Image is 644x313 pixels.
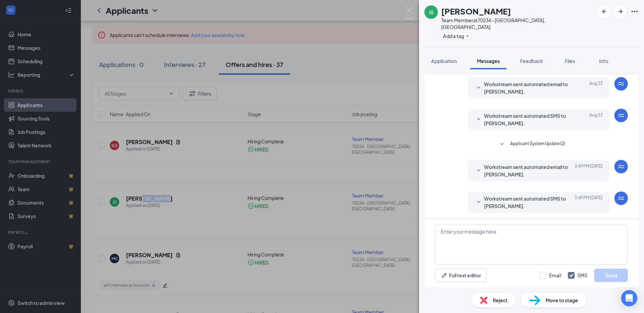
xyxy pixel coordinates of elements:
[575,163,603,178] span: [DATE] 3:49 PM
[575,195,603,210] span: [DATE] 3:49 PM
[475,115,483,124] svg: SmallChevronDown
[594,269,628,282] button: Send
[498,140,565,148] button: SmallChevronDownApplicant System Update (2)
[621,290,637,306] div: Open Intercom Messenger
[589,80,603,95] span: Aug 23
[498,140,506,148] svg: SmallChevronDown
[617,194,625,202] svg: WorkstreamLogo
[441,272,448,279] svg: Pen
[510,140,565,148] span: Applicant System Update (2)
[520,58,543,64] span: Feedback
[475,198,483,206] svg: SmallChevronDown
[617,163,625,171] svg: WorkstreamLogo
[493,297,508,304] span: Reject
[484,195,572,210] span: Workstream sent automated SMS to [PERSON_NAME].
[484,112,572,127] span: Workstream sent automated SMS to [PERSON_NAME].
[484,163,572,178] span: Workstream sent automated email to [PERSON_NAME].
[631,7,639,15] svg: Ellipses
[614,5,626,18] button: ArrowRight
[435,269,487,282] button: Full text editorPen
[484,80,572,95] span: Workstream sent automated email to [PERSON_NAME].
[589,112,603,127] span: Aug 23
[475,84,483,92] svg: SmallChevronDown
[441,5,511,17] h1: [PERSON_NAME]
[617,111,625,119] svg: WorkstreamLogo
[617,80,625,88] svg: WorkstreamLogo
[431,58,457,64] span: Application
[546,297,578,304] span: Move to stage
[441,17,595,30] div: Team Member at 70234 - [GEOGRAPHIC_DATA], [GEOGRAPHIC_DATA]
[429,9,433,15] div: JS
[441,32,471,39] button: PlusAdd a tag
[565,58,575,64] span: Files
[465,34,470,38] svg: Plus
[477,58,500,64] span: Messages
[616,7,624,15] svg: ArrowRight
[600,7,608,15] svg: ArrowLeftNew
[598,5,610,18] button: ArrowLeftNew
[599,58,608,64] span: Info
[475,167,483,175] svg: SmallChevronDown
